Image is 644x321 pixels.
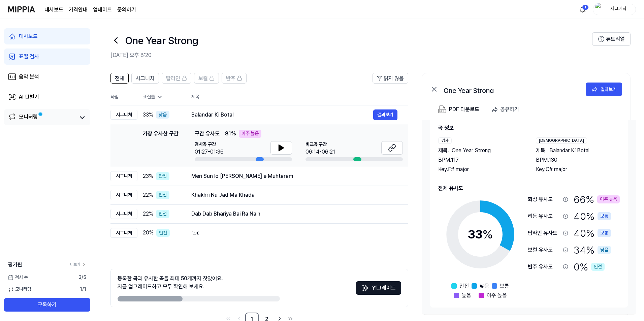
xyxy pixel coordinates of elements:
[143,94,181,100] div: 표절률
[356,287,401,293] a: Sparkles업그레이드
[592,32,631,46] button: 튜토리얼
[166,74,180,83] span: 탑라인
[528,263,560,271] div: 반주 유사도
[239,130,261,138] div: 아주 높음
[422,120,636,314] a: 곡 정보검사제목.One Year StrongBPM.117Key.F# major[DEMOGRAPHIC_DATA]제목.Balandar Ki BotalBPM.130Key.C# ma...
[156,229,170,237] div: 안전
[462,291,471,299] span: 높음
[438,105,446,114] img: PDF Download
[605,5,632,13] div: 저그메딕
[194,73,219,84] button: 보컬
[117,6,136,14] a: 문의하기
[373,73,408,84] button: 읽지 않음
[8,286,31,293] span: 모니터링
[449,105,479,114] div: PDF 다운로드
[195,130,220,138] span: 구간 유사도
[110,89,137,105] th: 타입
[528,212,560,220] div: 리듬 유사도
[19,73,39,81] div: 음악 분석
[595,3,603,16] img: profile
[438,147,449,155] span: 제목 .
[601,86,617,93] div: 결과보기
[438,184,620,192] h2: 전체 유사도
[574,260,605,274] div: 0 %
[19,113,38,122] div: 모니터링
[195,141,224,148] span: 검사곡 구간
[131,73,159,84] button: 시그니처
[373,109,397,120] button: 결과보기
[143,191,153,199] span: 22 %
[384,74,404,83] span: 읽지 않음
[162,73,191,84] button: 탑라인
[110,171,137,181] div: 시그니처
[156,191,169,199] div: 안전
[305,141,335,148] span: 비교곡 구간
[191,229,397,237] div: ไม่มี
[452,147,491,155] span: One Year Strong
[598,229,611,237] div: 보통
[574,192,620,206] div: 66 %
[577,4,588,15] button: 알림1
[191,191,397,199] div: Khakhri Nu Jad Ma Khada
[487,291,507,299] span: 아주 높음
[195,148,224,156] div: 01:27-01:36
[156,111,169,119] div: 낮음
[586,83,622,96] button: 결과보기
[597,195,620,203] div: 아주 높음
[19,93,39,101] div: AI 판별기
[110,209,137,219] div: 시그니처
[438,137,452,144] div: 검사
[191,210,397,218] div: Dab Dab Bhariya Bai Ra Nain
[489,103,524,116] button: 공유하기
[191,172,397,180] div: Meri Sun lo [PERSON_NAME] e Muhtaram
[444,85,578,93] div: One Year Strong
[78,274,86,281] span: 3 / 5
[305,148,335,156] div: 06:14-06:21
[93,6,112,14] a: 업데이트
[528,195,560,203] div: 화성 유사도
[574,209,611,223] div: 40 %
[361,284,369,292] img: Sparkles
[536,147,547,155] span: 제목 .
[528,229,560,237] div: 탑라인 유사도
[118,275,223,291] div: 등록한 곡과 유사한 곡을 최대 50개까지 찾았어요. 지금 업그레이드하고 모두 확인해 보세요.
[528,246,560,254] div: 보컬 유사도
[480,282,489,290] span: 낮음
[8,113,75,122] a: 모니터링
[156,210,169,218] div: 안전
[579,5,587,13] img: 알림
[143,172,153,180] span: 23 %
[593,4,636,15] button: profile저그메딕
[437,103,481,116] button: PDF 다운로드
[143,111,153,119] span: 33 %
[438,124,620,132] h2: 곡 정보
[110,51,592,59] h2: [DATE] 오후 8:20
[574,243,611,257] div: 34 %
[468,225,493,244] div: 33
[136,74,155,83] span: 시그니처
[4,69,90,85] a: 음악 분석
[191,111,373,119] div: Balandar Ki Botal
[4,49,90,65] a: 표절 검사
[8,274,28,281] span: 검사 수
[482,227,493,242] span: %
[591,263,605,271] div: 안전
[549,147,589,155] span: Balandar Ki Botal
[500,105,519,114] div: 공유하기
[536,156,620,164] div: BPM. 130
[225,130,236,138] span: 81 %
[110,190,137,200] div: 시그니처
[536,137,587,144] div: [DEMOGRAPHIC_DATA]
[598,212,611,220] div: 보통
[19,53,39,61] div: 표절 검사
[115,74,124,83] span: 전체
[438,165,522,173] div: Key. F# major
[356,281,401,295] button: 업그레이드
[19,32,38,40] div: 대시보드
[459,282,469,290] span: 안전
[69,6,88,14] a: 가격안내
[156,172,169,180] div: 안전
[198,74,208,83] span: 보컬
[110,110,137,120] div: 시그니처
